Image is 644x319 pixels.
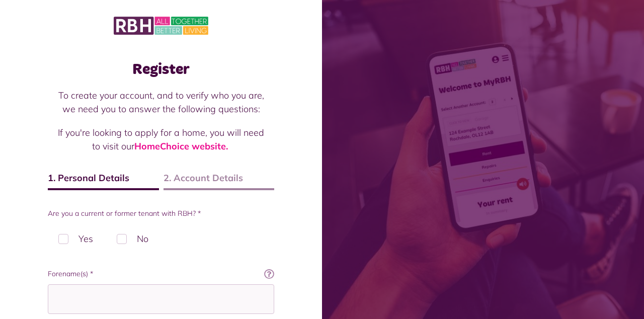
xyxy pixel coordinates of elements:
p: To create your account, and to verify who you are, we need you to answer the following questions: [58,89,264,116]
label: No [106,224,159,254]
label: Forename(s) * [48,269,274,279]
a: HomeChoice website. [134,140,228,152]
img: MyRBH [114,15,208,36]
p: If you're looking to apply for a home, you will need to visit our [58,126,264,153]
span: 1. Personal Details [48,171,159,190]
label: Yes [48,224,104,254]
span: 2. Account Details [164,171,275,190]
h1: Register [48,60,274,78]
label: Are you a current or former tenant with RBH? * [48,208,274,219]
